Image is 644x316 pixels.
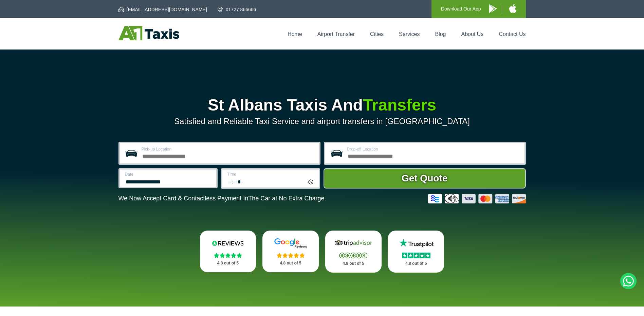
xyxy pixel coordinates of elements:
[118,97,526,113] h1: St Albans Taxis And
[396,238,437,248] img: Trustpilot
[402,253,430,258] img: Stars
[288,31,302,37] a: Home
[277,253,305,258] img: Stars
[262,231,319,272] a: Google Stars 4.8 out of 5
[363,96,436,114] span: Transfers
[435,31,446,37] a: Blog
[489,4,497,13] img: A1 Taxis Android App
[461,31,484,37] a: About Us
[207,238,248,248] img: Reviews.io
[333,259,374,268] p: 4.8 out of 5
[200,231,256,272] a: Reviews.io Stars 4.8 out of 5
[441,5,481,13] p: Download Our App
[499,31,526,37] a: Contact Us
[248,195,326,202] span: The Car at No Extra Charge.
[428,194,526,203] img: Credit And Debit Cards
[399,31,420,37] a: Services
[388,231,444,273] a: Trustpilot Stars 4.8 out of 5
[347,147,520,151] label: Drop-off Location
[325,231,382,273] a: Tripadvisor Stars 4.8 out of 5
[118,6,207,13] a: [EMAIL_ADDRESS][DOMAIN_NAME]
[142,147,315,151] label: Pick-up Location
[227,172,315,176] label: Time
[118,117,526,126] p: Satisfied and Reliable Taxi Service and airport transfers in [GEOGRAPHIC_DATA]
[395,259,437,268] p: 4.8 out of 5
[333,238,374,248] img: Tripadvisor
[324,168,526,189] button: Get Quote
[125,172,212,176] label: Date
[270,259,311,268] p: 4.8 out of 5
[509,4,516,13] img: A1 Taxis iPhone App
[118,195,326,202] p: We Now Accept Card & Contactless Payment In
[214,253,242,258] img: Stars
[339,253,367,258] img: Stars
[317,31,355,37] a: Airport Transfer
[218,6,256,13] a: 01727 866666
[207,259,249,268] p: 4.8 out of 5
[118,26,179,40] img: A1 Taxis St Albans LTD
[270,238,311,248] img: Google
[370,31,384,37] a: Cities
